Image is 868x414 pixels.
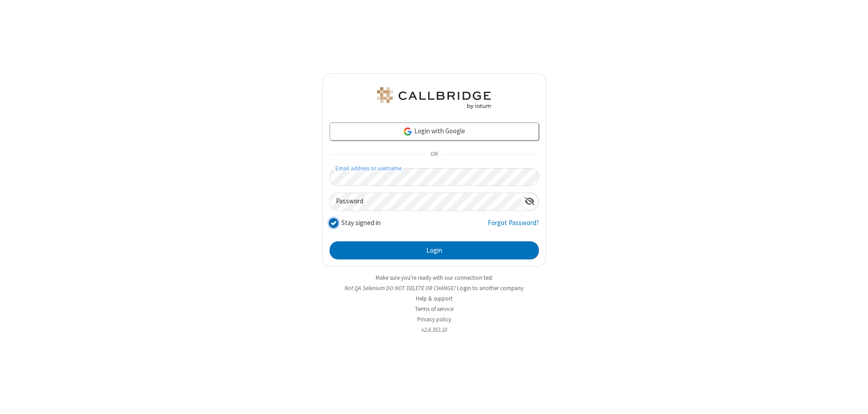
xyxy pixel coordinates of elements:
a: Privacy policy [417,315,451,323]
a: Login with Google [330,122,539,141]
button: Login to another company [457,284,524,292]
div: Show password [521,193,538,210]
a: Make sure you're ready with our connection test [376,274,492,282]
input: Email address or username [330,168,539,186]
span: OR [427,148,441,161]
a: Terms of service [415,305,453,313]
a: Help & support [416,295,453,302]
input: Password [330,193,521,211]
li: Not QA Selenium DO NOT DELETE OR CHANGE? [322,284,546,292]
li: v2.6.352.10 [322,325,546,334]
a: Forgot Password? [488,218,539,235]
img: QA Selenium DO NOT DELETE OR CHANGE [375,87,493,109]
img: google-icon.png [403,127,413,136]
label: Stay signed in [341,218,381,228]
button: Login [330,241,539,259]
